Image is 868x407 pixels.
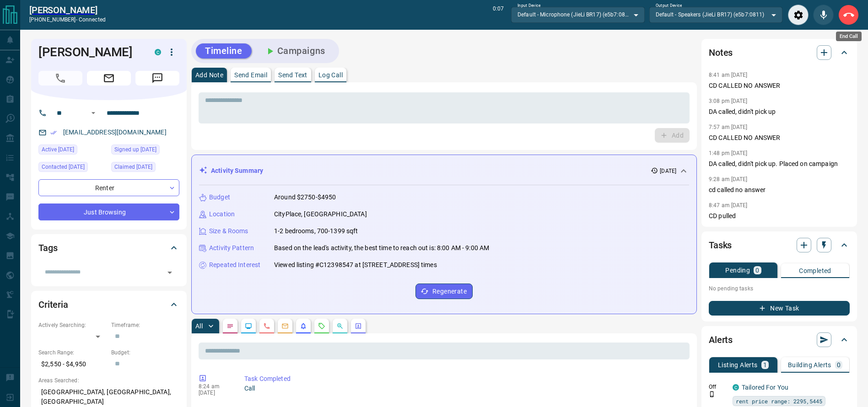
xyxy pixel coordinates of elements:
[209,260,260,270] p: Repeated Interest
[788,362,831,368] p: Building Alerts
[263,322,270,330] svg: Calls
[355,322,362,330] svg: Agent Actions
[493,5,504,25] p: 0:07
[38,294,179,316] div: Criteria
[709,107,850,117] p: DA called, didn't pick up
[709,150,748,156] p: 1:48 pm [DATE]
[38,357,107,372] p: $2,550 - $4,950
[709,72,748,78] p: 8:41 am [DATE]
[111,321,179,329] p: Timeframe:
[725,267,750,273] p: Pending
[838,5,859,25] div: End Call
[209,209,235,219] p: Location
[274,193,336,202] p: Around $2750-$4950
[38,203,179,220] div: Just Browsing
[709,332,733,347] h2: Alerts
[709,42,850,64] div: Notes
[211,166,263,176] p: Activity Summary
[196,43,252,59] button: Timeline
[114,145,156,154] span: Signed up [DATE]
[274,209,367,219] p: CityPlace, [GEOGRAPHIC_DATA]
[111,162,179,175] div: Mon Oct 06 2025
[660,167,676,175] p: [DATE]
[274,226,358,236] p: 1-2 bedrooms, 700-1399 sqft
[709,383,727,391] p: Off
[50,129,57,136] svg: Email Verified
[88,107,99,118] button: Open
[336,322,344,330] svg: Opportunities
[79,16,106,23] span: connected
[511,7,644,22] div: Default - Microphone (JieLi BR17) (e5b7:0811)
[415,284,473,299] button: Regenerate
[199,162,689,179] div: Activity Summary[DATE]
[209,226,248,236] p: Size & Rooms
[709,211,850,221] p: CD pulled
[38,321,107,329] p: Actively Searching:
[29,5,106,16] a: [PERSON_NAME]
[114,162,152,171] span: Claimed [DATE]
[63,129,167,136] a: [EMAIL_ADDRESS][DOMAIN_NAME]
[278,72,307,78] p: Send Text
[318,322,325,330] svg: Requests
[718,362,758,368] p: Listing Alerts
[244,384,686,393] p: Call
[38,376,179,385] p: Areas Searched:
[226,322,234,330] svg: Notes
[300,322,307,330] svg: Listing Alerts
[656,3,682,9] label: Output Device
[649,7,782,22] div: Default - Speakers (JieLi BR17) (e5b7:0811)
[38,348,107,357] p: Search Range:
[38,241,57,255] h2: Tags
[255,43,334,59] button: Campaigns
[29,16,106,24] p: [PHONE_NUMBER] -
[42,145,74,154] span: Active [DATE]
[234,72,267,78] p: Send Email
[209,243,254,253] p: Activity Pattern
[111,145,179,157] div: Mon Oct 06 2025
[799,268,831,274] p: Completed
[199,390,231,396] p: [DATE]
[38,179,179,196] div: Renter
[195,72,223,78] p: Add Note
[199,383,231,390] p: 8:24 am
[244,374,686,384] p: Task Completed
[274,260,437,270] p: Viewed listing #C12398547 at [STREET_ADDRESS] times
[763,362,767,368] p: 1
[709,159,850,169] p: DA called, didn't pick up. Placed on campaign
[709,238,732,252] h2: Tasks
[38,297,68,312] h2: Criteria
[709,282,850,295] p: No pending tasks
[38,162,107,175] div: Mon Oct 13 2025
[736,396,822,406] span: rent price range: 2295,5445
[111,348,179,357] p: Budget:
[709,45,733,60] h2: Notes
[38,237,179,259] div: Tags
[709,329,850,351] div: Alerts
[38,45,141,59] h1: [PERSON_NAME]
[788,5,809,25] div: Audio Settings
[709,81,850,91] p: CD CALLED NO ANSWER
[135,71,179,86] span: Message
[709,98,748,104] p: 3:08 pm [DATE]
[709,124,748,130] p: 7:57 am [DATE]
[836,32,862,41] div: End Call
[518,3,541,9] label: Input Device
[742,384,788,391] a: Tailored For You
[245,322,252,330] svg: Lead Browsing Activity
[195,323,203,329] p: All
[733,384,739,391] div: condos.ca
[155,49,161,55] div: condos.ca
[274,243,489,253] p: Based on the lead's activity, the best time to reach out is: 8:00 AM - 9:00 AM
[755,267,759,273] p: 0
[209,193,230,202] p: Budget
[709,185,850,195] p: cd called no answer
[837,362,841,368] p: 0
[87,71,131,86] span: Email
[318,72,343,78] p: Log Call
[709,234,850,256] div: Tasks
[709,391,715,397] svg: Push Notification Only
[42,162,85,171] span: Contacted [DATE]
[38,145,107,157] div: Mon Oct 06 2025
[709,301,850,316] button: New Task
